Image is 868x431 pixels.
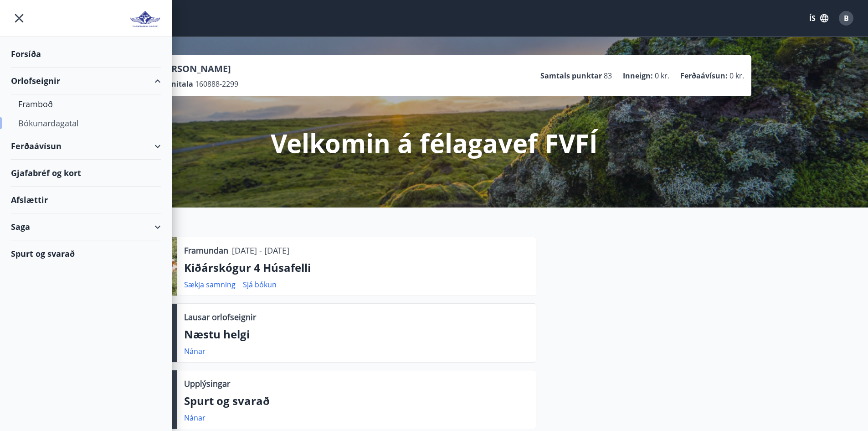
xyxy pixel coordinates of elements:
a: Sjá bókun [243,280,277,290]
p: Upplýsingar [184,378,230,389]
p: Kennitala [157,79,193,89]
p: [PERSON_NAME] [157,62,238,75]
p: Næstu helgi [184,327,529,342]
div: Orlofseignir [11,68,161,94]
p: [DATE] - [DATE] [232,244,289,256]
p: Ferðaávísun : [680,71,728,81]
div: Saga [11,213,161,240]
p: Kiðárskógur 4 Húsafelli [184,260,529,275]
a: Nánar [184,346,205,356]
a: Sækja samning [184,280,236,290]
p: Inneign : [623,71,653,81]
button: B [835,7,857,29]
a: Nánar [184,413,205,423]
button: ÍS [804,10,833,26]
div: Ferðaávísun [11,133,161,160]
p: Framundan [184,244,228,256]
div: Gjafabréf og kort [11,160,161,187]
div: Spurt og svarað [11,240,161,267]
span: B [844,13,849,23]
span: 83 [604,71,612,81]
button: menu [11,10,27,26]
p: Velkomin á félagavef FVFÍ [271,125,598,160]
div: Framboð [18,94,154,114]
span: 160888-2299 [195,79,238,89]
span: 0 kr. [729,71,744,81]
span: 0 kr. [655,71,669,81]
img: union_logo [129,10,161,28]
p: Samtals punktar [540,71,602,81]
p: Spurt og svarað [184,393,529,409]
p: Lausar orlofseignir [184,311,256,323]
div: Forsíða [11,41,161,68]
div: Bókunardagatal [18,114,154,133]
div: Afslættir [11,187,161,213]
